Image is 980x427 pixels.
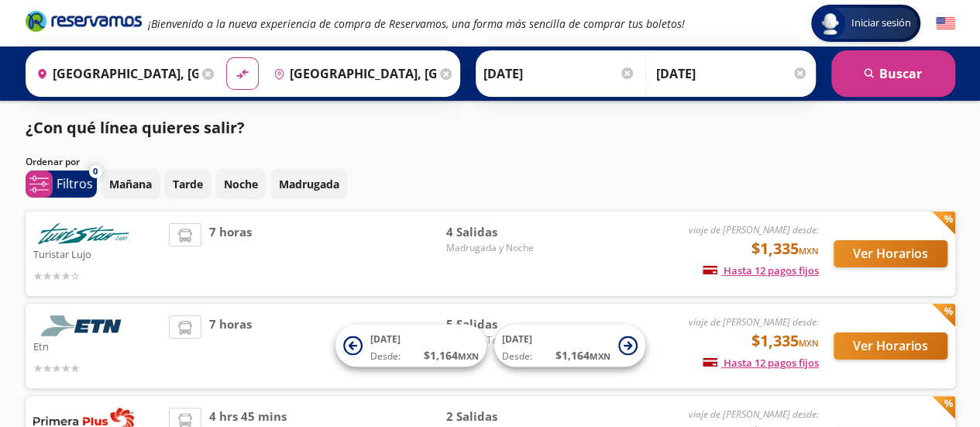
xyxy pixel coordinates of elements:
button: [DATE]Desde:$1,164MXN [335,325,487,367]
span: [DATE] [370,332,401,346]
p: Turistar Lujo [33,244,162,263]
span: 0 [93,165,98,178]
button: Ver Horarios [834,240,947,267]
span: 7 horas [209,315,252,377]
button: 0Filtros [26,170,97,198]
button: Tarde [164,169,211,199]
em: ¡Bienvenido a la nueva experiencia de compra de Reservamos, una forma más sencilla de comprar tus... [148,16,685,31]
img: Turistar Lujo [33,223,134,244]
i: Brand Logo [26,9,142,33]
img: Etn [33,315,134,336]
span: $ 1,164 [555,347,610,363]
p: Mañana [109,176,152,192]
em: viaje de [PERSON_NAME] desde: [689,315,819,329]
input: Buscar Origen [30,54,199,93]
small: MXN [458,350,479,362]
p: Noche [224,176,258,192]
input: Opcional [656,54,808,93]
span: Iniciar sesión [845,15,917,31]
p: Madrugada [279,176,339,192]
input: Buscar Destino [267,54,436,93]
p: ¿Con qué línea quieres salir? [26,116,245,139]
span: $1,335 [751,237,819,260]
p: Etn [33,336,162,355]
button: [DATE]Desde:$1,164MXN [494,325,645,367]
button: Mañana [101,169,160,199]
button: English [936,14,955,33]
small: MXN [799,245,819,257]
button: Buscar [831,50,955,97]
button: Noche [215,169,266,199]
small: MXN [590,350,610,362]
span: Hasta 12 pagos fijos [703,356,819,370]
span: Desde: [370,350,401,363]
span: 5 Salidas [445,315,554,333]
span: Hasta 12 pagos fijos [703,263,819,277]
small: MXN [799,337,819,349]
span: [DATE] [502,332,532,346]
a: Brand Logo [26,9,142,37]
input: Elegir Fecha [483,54,635,93]
button: Ver Horarios [834,332,947,360]
button: Madrugada [270,169,348,199]
p: Filtros [57,174,93,193]
span: 7 horas [209,223,252,284]
span: Desde: [502,350,532,363]
p: Tarde [173,176,203,192]
span: 2 Salidas [445,408,554,425]
p: Ordenar por [26,155,80,169]
span: Madrugada y Noche [445,241,554,255]
span: $1,335 [751,329,819,353]
span: $ 1,164 [424,347,479,363]
em: viaje de [PERSON_NAME] desde: [689,408,819,421]
span: 4 Salidas [445,223,554,241]
em: viaje de [PERSON_NAME] desde: [689,223,819,236]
